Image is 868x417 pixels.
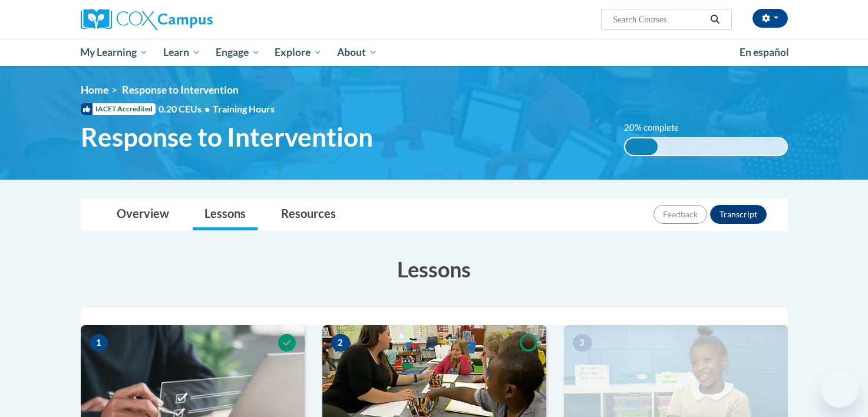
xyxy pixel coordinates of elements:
[710,205,767,224] button: Transcript
[267,39,329,66] a: Explore
[573,334,592,352] span: 3
[329,39,385,66] a: About
[73,39,156,66] a: My Learning
[625,138,658,155] div: 20% complete
[122,84,239,96] span: Response to Intervention
[81,84,108,96] a: Home
[821,370,859,408] iframe: Button to launch messaging window
[624,121,692,134] label: 20% complete
[81,9,305,30] a: Cox Campus
[81,9,213,30] img: Cox Campus
[706,12,724,27] button: Search
[81,121,373,153] span: Response to Intervention
[80,45,148,59] span: My Learning
[208,39,268,66] a: Engage
[331,334,350,352] span: 2
[163,45,200,59] span: Learn
[216,45,260,59] span: Engage
[612,12,706,27] input: Search Courses
[81,254,788,284] h3: Lessons
[337,45,377,59] span: About
[269,199,348,230] a: Resources
[105,199,181,230] a: Overview
[193,199,258,230] a: Lessons
[654,205,707,224] button: Feedback
[740,46,789,58] span: En español
[204,103,210,114] span: •
[753,9,788,28] button: Account Settings
[81,103,156,115] span: IACET Accredited
[213,103,275,114] span: Training Hours
[156,39,208,66] a: Learn
[732,40,797,65] a: En español
[275,45,322,59] span: Explore
[90,334,108,352] span: 1
[159,102,213,115] span: 0.20 CEUs
[63,39,806,66] div: Main menu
